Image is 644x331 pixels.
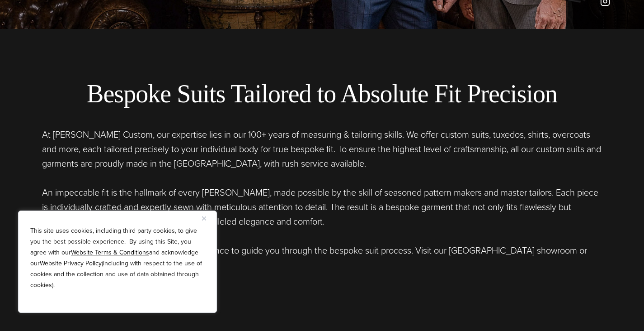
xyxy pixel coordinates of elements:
p: Allow our five generations of tailoring experience to guide you through the bespoke suit process.... [42,243,602,272]
h2: Bespoke Suits Tailored to Absolute Fit Precision [9,79,635,109]
p: This site uses cookies, including third party cookies, to give you the best possible experience. ... [30,225,205,291]
p: At [PERSON_NAME] Custom, our expertise lies in our 100+ years of measuring & tailoring skills. We... [42,127,602,171]
a: Website Privacy Policy [40,259,102,268]
button: Close [202,213,213,224]
a: Website Terms & Conditions [71,248,149,257]
p: An impeccable fit is the hallmark of every [PERSON_NAME], made possible by the skill of seasoned ... [42,185,602,229]
img: Close [202,216,206,221]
